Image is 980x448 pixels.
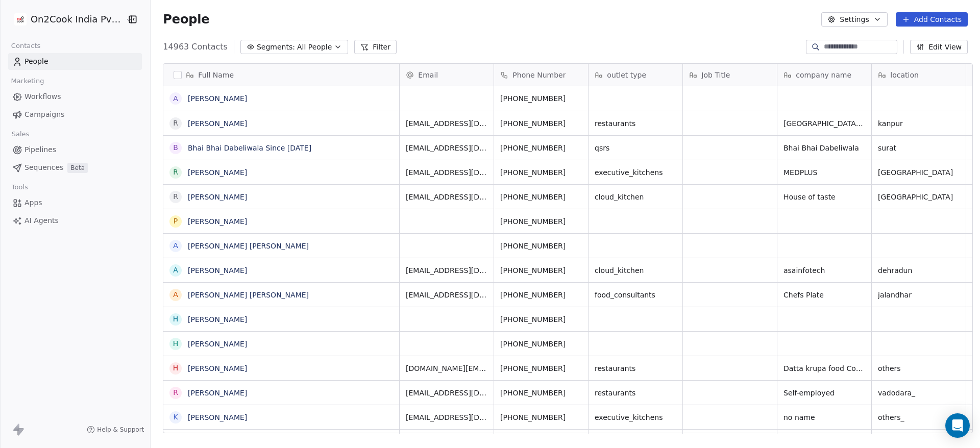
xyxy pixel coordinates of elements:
span: qsrs [595,143,676,153]
span: [GEOGRAPHIC_DATA] [878,167,960,178]
div: H [173,338,179,349]
span: People [163,12,209,27]
span: Pipelines [24,144,56,155]
span: [PHONE_NUMBER] [500,216,582,227]
span: others_ [878,412,960,422]
span: Datta krupa food Court [783,363,865,374]
div: R [173,387,178,398]
span: [GEOGRAPHIC_DATA], [GEOGRAPHIC_DATA] [783,118,865,129]
span: Sales [7,127,34,142]
span: [PHONE_NUMBER] [500,388,582,398]
span: [PHONE_NUMBER] [500,290,582,300]
span: no name [783,412,865,422]
div: outlet type [589,64,682,86]
a: Apps [8,194,142,211]
a: [PERSON_NAME] [188,315,247,323]
div: R [173,118,178,129]
a: Help & Support [87,426,144,434]
a: [PERSON_NAME] [188,413,247,421]
span: [EMAIL_ADDRESS][DOMAIN_NAME] [406,388,487,398]
div: P [174,216,178,227]
span: [EMAIL_ADDRESS][DOMAIN_NAME] [406,192,487,202]
span: Bhai Bhai Dabeliwala [783,143,865,153]
span: outlet type [607,70,646,80]
button: On2Cook India Pvt. Ltd. [12,11,119,28]
span: Chefs Plate [783,290,865,300]
span: location [890,70,919,80]
div: Phone Number [494,64,588,86]
a: [PERSON_NAME] [188,217,247,226]
div: H [173,314,179,325]
a: Bhai Bhai Dabeliwala Since [DATE] [188,144,311,152]
span: [PHONE_NUMBER] [500,363,582,374]
span: surat [878,143,960,153]
button: Edit View [910,40,968,54]
span: Email [418,70,438,80]
span: [PHONE_NUMBER] [500,412,582,422]
span: On2Cook India Pvt. Ltd. [31,13,123,26]
a: [PERSON_NAME] [188,94,247,103]
span: executive_kitchens [595,167,676,178]
span: [PHONE_NUMBER] [500,118,582,129]
span: restaurants [595,118,676,129]
span: dehradun [878,265,960,276]
span: [PHONE_NUMBER] [500,192,582,202]
span: [PHONE_NUMBER] [500,339,582,349]
span: Job Title [701,70,730,80]
span: [EMAIL_ADDRESS][DOMAIN_NAME] [406,167,487,178]
span: MEDPLUS [783,167,865,178]
a: [PERSON_NAME] [188,364,247,372]
span: 14963 Contacts [163,41,228,53]
a: Campaigns [8,106,142,123]
span: Workflows [24,91,61,102]
span: [EMAIL_ADDRESS][DOMAIN_NAME] [406,412,487,422]
span: [PHONE_NUMBER] [500,93,582,104]
a: [PERSON_NAME] [188,266,247,275]
div: A [174,289,179,300]
span: [DOMAIN_NAME][EMAIL_ADDRESS][DOMAIN_NAME] [406,363,487,374]
a: [PERSON_NAME] [188,193,247,201]
div: H [173,363,179,374]
button: Filter [354,40,397,54]
img: on2cook%20logo-04%20copy.jpg [14,13,27,26]
span: People [24,56,48,67]
span: Self-employed [783,388,865,398]
span: [EMAIL_ADDRESS][DOMAIN_NAME] [406,265,487,276]
div: company name [777,64,871,86]
a: AI Agents [8,212,142,229]
span: cloud_kitchen [595,192,676,202]
span: [GEOGRAPHIC_DATA] [878,192,960,202]
div: K [174,412,178,422]
a: Pipelines [8,141,142,158]
span: Apps [24,197,42,208]
div: Full Name [163,64,399,86]
div: B [174,142,179,153]
a: [PERSON_NAME] [188,168,247,177]
span: jalandhar [878,290,960,300]
span: food_consultants [595,290,676,300]
span: Campaigns [24,109,64,120]
span: Help & Support [97,426,144,434]
a: [PERSON_NAME] [188,340,247,348]
span: Sequences [24,162,63,173]
a: [PERSON_NAME] [188,389,247,397]
div: A [174,240,179,251]
a: Workflows [8,88,142,105]
div: Email [400,64,494,86]
span: [EMAIL_ADDRESS][DOMAIN_NAME] [406,290,487,300]
span: restaurants [595,388,676,398]
span: [PHONE_NUMBER] [500,241,582,251]
span: [PHONE_NUMBER] [500,167,582,178]
span: Segments: [257,42,295,53]
div: location [872,64,966,86]
span: kanpur [878,118,960,129]
span: Marketing [7,73,48,89]
span: executive_kitchens [595,412,676,422]
button: Add Contacts [896,12,968,27]
span: [PHONE_NUMBER] [500,143,582,153]
a: [PERSON_NAME] [PERSON_NAME] [188,242,309,250]
span: [PHONE_NUMBER] [500,314,582,325]
div: Job Title [683,64,777,86]
span: restaurants [595,363,676,374]
div: A [174,93,179,104]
